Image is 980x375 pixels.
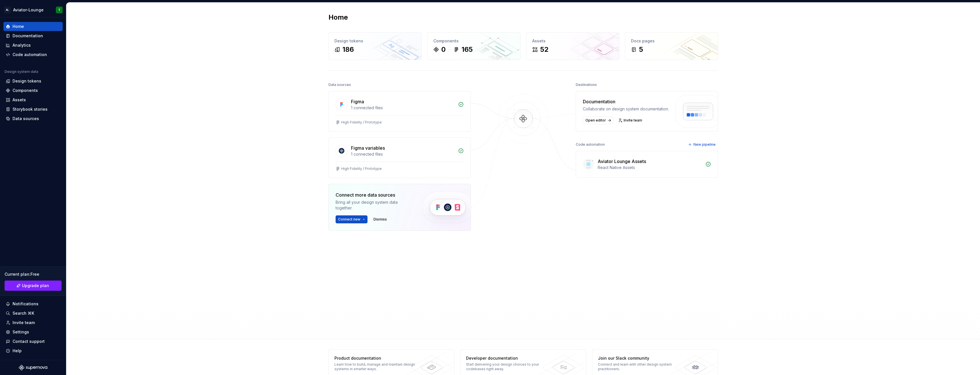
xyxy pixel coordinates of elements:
div: Aviator-Lounge [13,7,44,13]
div: Current plan : Free [5,271,62,277]
a: Design tokens186 [328,32,422,60]
a: Storybook stories [3,105,63,114]
div: Bring all your design system data together. [336,199,413,211]
div: Contact support [13,339,45,344]
a: Assets [3,95,63,104]
a: Analytics [3,41,63,50]
div: Docs pages [631,38,712,44]
div: AL [4,7,11,13]
div: Code automation [13,52,47,57]
div: 186 [342,45,354,54]
span: Connect new [338,217,360,222]
div: Learn how to build, manage and maintain design systems in smarter ways. [334,362,417,371]
a: Data sources [3,114,63,123]
div: 5 [639,45,643,54]
div: Aviator Lounge Assets [598,158,646,165]
div: Components [13,88,38,93]
span: Open editor [585,118,606,123]
div: 1 connected files [351,105,455,111]
button: ALAviator-LoungeT [1,4,65,16]
div: T [58,8,60,12]
div: Code automation [576,141,605,149]
div: Assets [13,97,26,103]
a: Figma1 connected filesHigh Fidelity / Prototype [328,91,471,132]
a: Open editor [583,116,613,124]
button: Notifications [3,299,63,308]
span: Upgrade plan [22,283,49,289]
div: Connect and learn with other design system practitioners. [598,362,681,371]
button: Help [3,346,63,355]
a: Settings [3,327,63,337]
div: Analytics [13,42,31,48]
div: High Fidelity / Prototype [341,120,382,125]
div: Data sources [13,116,39,121]
div: Storybook stories [13,106,48,112]
a: Upgrade plan [5,281,62,291]
div: Documentation [583,98,669,105]
button: New pipeline [686,141,718,149]
div: 52 [540,45,548,54]
div: Connect more data sources [336,191,413,198]
a: Design tokens [3,77,63,86]
a: Documentation [3,31,63,40]
div: Developer documentation [466,355,549,361]
div: Start delivering your design choices to your codebases right away. [466,362,549,371]
span: Invite team [624,118,642,123]
div: Settings [13,329,29,335]
div: Destinations [576,81,597,89]
a: Code automation [3,50,63,59]
div: Components [433,38,514,44]
div: Data sources [328,81,351,89]
div: Home [13,24,24,29]
h2: Home [328,13,348,22]
a: Figma variables1 connected filesHigh Fidelity / Prototype [328,137,471,178]
div: Help [13,348,22,354]
div: Figma [351,98,364,105]
span: Dismiss [373,217,387,222]
div: Product documentation [334,355,417,361]
div: Design tokens [13,78,41,84]
div: High Fidelity / Prototype [341,166,382,171]
div: 0 [441,45,446,54]
div: Collaborate on design system documentation. [583,106,669,112]
div: Notifications [13,301,38,307]
a: Home [3,22,63,31]
div: React Native Assets [598,165,702,170]
div: Figma variables [351,145,385,151]
a: Docs pages5 [625,32,718,60]
div: Design system data [5,69,38,74]
div: Join our Slack community [598,355,681,361]
a: Components [3,86,63,95]
button: Connect new [336,215,367,223]
a: Invite team [616,116,645,124]
div: 165 [462,45,473,54]
a: Invite team [3,318,63,327]
span: New pipeline [693,142,716,147]
button: Search ⌘K [3,309,63,318]
svg: Supernova Logo [19,365,47,370]
button: Contact support [3,337,63,346]
button: Dismiss [371,215,389,223]
div: Invite team [13,320,35,325]
div: Design tokens [334,38,416,44]
a: Components0165 [427,32,520,60]
div: Assets [532,38,613,44]
a: Assets52 [526,32,619,60]
div: Documentation [13,33,43,39]
div: 1 connected files [351,151,455,157]
div: Search ⌘K [13,310,34,316]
